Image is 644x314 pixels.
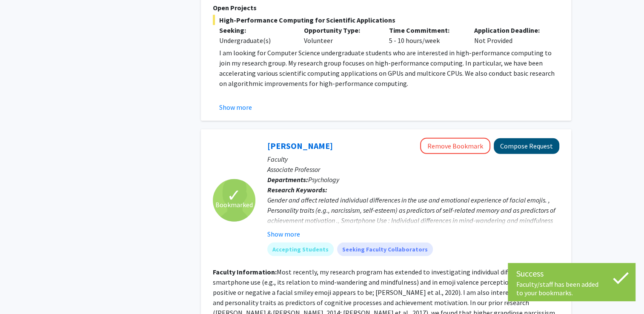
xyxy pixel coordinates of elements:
[389,25,461,35] p: Time Commitment:
[219,25,292,35] p: Seeking:
[267,195,559,256] div: Gender and affect related individual differences in the use and emotional experience of facial em...
[468,25,553,46] div: Not Provided
[267,175,308,184] b: Departments:
[213,3,559,13] p: Open Projects
[304,25,376,35] p: Opportunity Type:
[516,267,627,280] div: Success
[267,154,559,164] p: Faculty
[516,280,627,297] div: Faculty/staff has been added to your bookmarks.
[219,35,292,46] div: Undergraduate(s)
[337,243,433,256] mat-chip: Seeking Faculty Collaborators
[267,243,334,256] mat-chip: Accepting Students
[227,191,241,200] span: ✓
[267,186,327,194] b: Research Keywords:
[474,25,547,35] p: Application Deadline:
[383,25,468,46] div: 5 - 10 hours/week
[267,229,300,239] button: Show more
[308,175,339,184] span: Psychology
[213,268,277,276] b: Faculty Information:
[494,138,559,154] button: Compose Request to Lara Jones
[267,164,559,174] p: Associate Professor
[298,25,383,46] div: Volunteer
[219,102,252,112] button: Show more
[219,48,559,88] p: I am looking for Computer Science undergraduate students who are interested in high-performance c...
[6,276,36,308] iframe: Chat
[267,140,333,151] a: [PERSON_NAME]
[420,138,490,154] button: Remove Bookmark
[213,15,559,25] span: High-Performance Computing for Scientific Applications
[215,200,253,210] span: Bookmarked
